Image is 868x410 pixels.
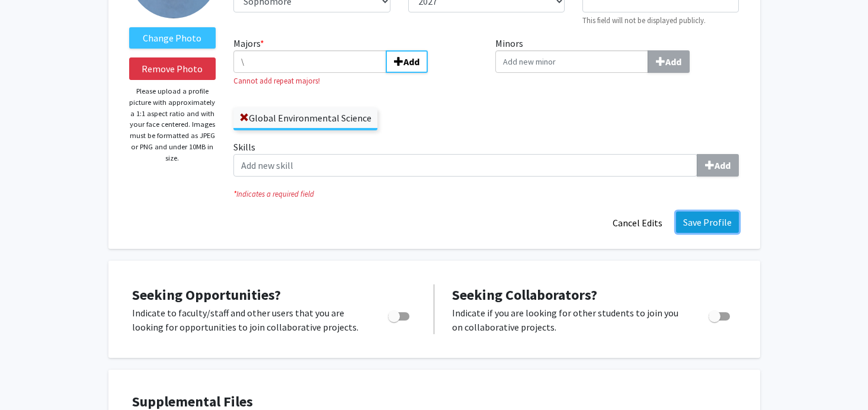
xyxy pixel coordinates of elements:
button: Majors* [386,50,428,73]
p: Indicate if you are looking for other students to join you on collaborative projects. [452,306,686,334]
button: Save Profile [676,212,739,233]
small: Cannot add repeat majors! [233,75,478,87]
input: MinorsAdd [495,50,648,73]
label: Majors [233,36,478,73]
p: Indicate to faculty/staff and other users that you are looking for opportunities to join collabor... [132,306,366,334]
button: Minors [648,50,690,73]
button: Skills [697,154,739,177]
iframe: Chat [9,357,50,401]
b: Add [665,56,681,68]
div: Toggle [704,306,736,323]
button: Remove Photo [129,57,216,80]
small: This field will not be displayed publicly. [582,15,706,25]
label: Skills [233,140,739,177]
label: ChangeProfile Picture [129,27,216,49]
input: SkillsAdd [233,154,697,177]
span: Seeking Opportunities? [132,286,281,304]
input: Majors*Add [233,50,386,73]
label: Global Environmental Science [233,108,377,128]
button: Cancel Edits [605,212,670,234]
i: Indicates a required field [233,188,739,200]
b: Add [403,56,419,68]
p: Please upload a profile picture with approximately a 1:1 aspect ratio and with your face centered... [129,86,216,164]
b: Add [715,159,731,171]
label: Minors [495,36,739,73]
div: Toggle [383,306,416,323]
span: Seeking Collaborators? [452,286,597,304]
